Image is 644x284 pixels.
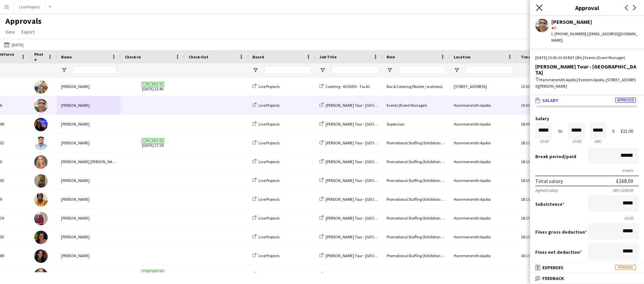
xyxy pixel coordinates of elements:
div: Promotional Staffing (Exhibition Host) [383,246,450,265]
div: t. [PHONE_NUMBER] | [EMAIL_ADDRESS][DOMAIN_NAME] [551,31,639,43]
span: Live Projects [258,197,280,202]
a: Live Projects [252,216,280,221]
span: Checked-in [142,138,164,143]
span: Check-Out [189,54,208,59]
label: Fines gross deduction [535,229,587,235]
label: Salary [535,116,639,121]
button: Open Filter Menu [61,67,67,73]
a: Live Projects [252,159,280,164]
input: Location Filter Input [466,66,513,74]
span: Break period [535,153,564,159]
a: Live Projects [252,234,280,239]
div: [PERSON_NAME] [PERSON_NAME] [57,152,121,171]
span: Live Projects [258,253,280,258]
span: 15:00 [521,103,530,108]
div: [PERSON_NAME] [57,190,121,208]
a: [PERSON_NAME] Tour - [GEOGRAPHIC_DATA] [319,197,402,202]
img: Ronald Anthony [34,137,48,150]
a: Live Projects [252,140,280,145]
span: 18:15 [521,178,530,183]
div: [PERSON_NAME] [57,228,121,246]
input: Name Filter Input [73,66,117,74]
div: 5 [551,25,639,31]
div: 15:00 [535,139,552,144]
div: Hammersmith Apollo [450,115,517,133]
div: Hammersmith Apollo [450,134,517,152]
span: Checked-in [142,270,164,275]
div: £0.00 [535,216,639,221]
div: Promotional Staffing (Exhibition Host) [383,265,450,284]
button: Open Filter Menu [252,67,258,73]
div: Hammersmith Apollo [450,246,517,265]
div: Events (Event Manager) [383,96,450,114]
button: Open Filter Menu [454,67,460,73]
div: Supervisor [383,115,450,133]
img: Emma Eckton [34,99,48,112]
span: [DATE] 17:28 [125,134,181,152]
span: Expenses [542,265,563,271]
div: Promotional Staffing (Exhibition Host) [383,152,450,171]
a: Live Projects [252,178,280,183]
span: [DATE] 17:56 [125,265,181,284]
span: [PERSON_NAME] Tour - [GEOGRAPHIC_DATA] [326,272,402,277]
span: Time [521,54,531,59]
div: [PERSON_NAME] [57,134,121,152]
span: [DATE] 12:46 [125,77,181,96]
mat-expansion-panel-header: ExpensesPending [530,263,644,273]
span: [PERSON_NAME] Tour - [GEOGRAPHIC_DATA] [326,122,402,127]
a: [PERSON_NAME] Tour - [GEOGRAPHIC_DATA] [319,178,402,183]
div: [PERSON_NAME] [57,265,121,284]
span: 18:15 [521,234,530,239]
button: Open Filter Menu [319,67,326,73]
span: Name [61,54,72,59]
label: Fines net deduction [535,249,582,255]
mat-expansion-panel-header: Feedback [530,273,644,283]
div: [PERSON_NAME] Tour - [GEOGRAPHIC_DATA] [535,63,639,76]
div: [PERSON_NAME] [551,19,639,25]
span: Role [387,54,395,59]
div: [PERSON_NAME] [57,96,121,114]
div: Hammersmith Apollo [450,190,517,208]
mat-expansion-panel-header: SalaryApproved [530,95,644,105]
input: Board Filter Input [264,66,311,74]
a: Live Projects [252,84,280,89]
span: Export [21,29,35,35]
span: Photo [34,52,45,62]
span: Live Projects [258,178,280,183]
span: Check-In [125,54,141,59]
div: £168.00 [616,178,633,184]
a: Live Projects [252,272,280,277]
span: 18:15 [521,216,530,221]
a: Live Projects [252,197,280,202]
div: X [612,129,614,134]
div: Hammersmith Apollo | Eventim Apollo, [STREET_ADDRESS][PERSON_NAME] [535,77,639,89]
a: Live Projects [252,253,280,258]
div: Hammersmith Apollo [450,171,517,190]
span: Pending [615,265,636,270]
span: 18:00 [521,122,530,127]
div: Promotional Staffing (Exhibition Host) [383,228,450,246]
span: Live Projects [258,272,280,277]
span: Live Projects [258,159,280,164]
div: Hammersmith Apollo [450,265,517,284]
span: [PERSON_NAME] Tour - [GEOGRAPHIC_DATA] [326,234,402,239]
div: (8h) £168.00 [612,188,639,193]
span: 18:15 [521,140,530,145]
span: View [5,29,15,35]
div: [PERSON_NAME] [57,115,121,133]
div: Promotional Staffing (Exhibition Host) [383,209,450,227]
button: Live Projects [14,0,46,13]
input: Role Filter Input [399,66,446,74]
img: Raksha Agrawal [34,174,48,188]
span: 18:15 [521,197,530,202]
a: [PERSON_NAME] Tour - [GEOGRAPHIC_DATA] [319,140,402,145]
label: Subsistence [535,201,564,207]
div: Promotional Staffing (Exhibition Host) [383,134,450,152]
label: /paid [535,153,576,159]
a: [PERSON_NAME] Tour - [GEOGRAPHIC_DATA] [319,272,402,277]
span: 13:00 [521,84,530,89]
div: [PERSON_NAME] [57,171,121,190]
button: [DATE] [3,41,25,49]
span: Live Projects [258,234,280,239]
span: Live Projects [258,103,280,108]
